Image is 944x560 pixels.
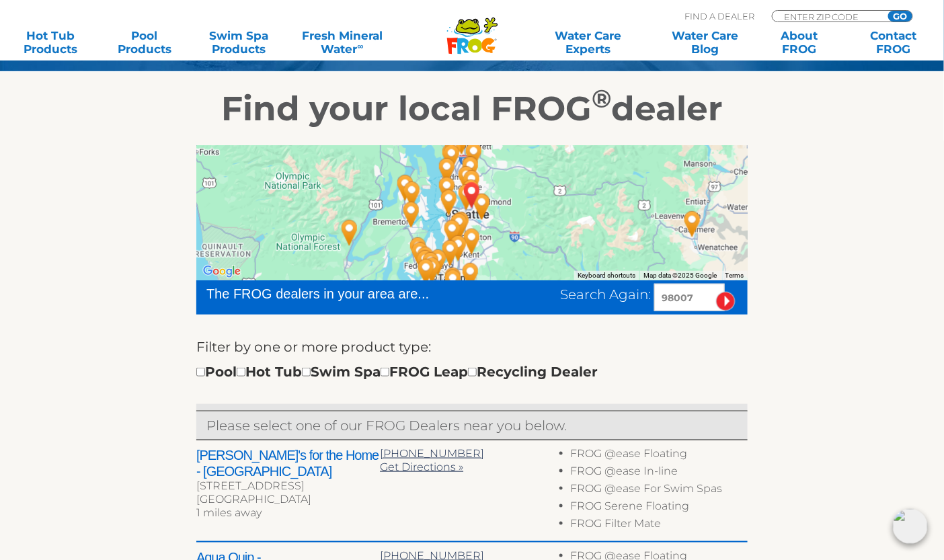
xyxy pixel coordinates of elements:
li: FROG Filter Mate [571,517,748,534]
div: Aqua Rec's Fireside Hearth N' Home - Gig Harbor - 29 miles away. [397,227,439,274]
div: Black Pine Swim Spas & Hot Tubs - Tacoma - 31 miles away. [410,241,452,288]
a: AboutFROG [763,29,836,56]
div: Chim Chimney by Seasonally Living - 85 miles away. [672,200,713,247]
div: [STREET_ADDRESS] [196,479,380,493]
div: Seattle Hot Tub - 7 miles away. [446,155,487,202]
div: Olympic Hot Tub - Tacoma - 30 miles away. [405,236,446,283]
a: Open this area in Google Maps (opens a new window) [200,263,244,280]
input: Submit [716,292,736,311]
a: [PHONE_NUMBER] [380,447,484,460]
div: Decks & Spas LLC - 5 miles away. [451,159,493,206]
div: BELLEVUE, WA 98007 [451,171,493,218]
li: FROG @ease In-line [571,465,748,482]
a: ContactFROG [857,29,931,56]
div: Rich's for the Home - Tacoma - 32 miles away. [411,247,453,294]
div: Aqua Quip - Seattle - 9 miles away. [428,179,470,226]
span: Map data ©2025 Google [643,272,717,279]
img: openIcon [893,509,928,544]
input: Zip Code Form [783,11,873,22]
div: Aqua Rec's Fireside Hearth N' Home - Fircrest - 31 miles away. [405,239,446,286]
p: Please select one of our FROG Dealers near you below. [206,415,738,436]
div: Olympic Stove & Spas - 49 miles away. [329,209,370,256]
div: Rich's for the Home - Bellevue - 1 miles away. [450,169,492,216]
div: Aqua Rec's Fireside Hearth N' Home - Tacoma - 29 miles away. [418,239,459,286]
a: Water CareExperts [528,29,647,56]
div: Aqua Rec's Fireside Hearth N' Home - Puyallup - 34 miles away. [432,259,474,306]
div: Olympic Hot Tub - Woodinville - 10 miles away. [450,146,491,193]
a: Get Directions » [380,461,463,473]
div: Rich's for the Home - Southcenter - 13 miles away. [438,202,480,249]
input: GO [888,11,912,22]
div: Olympic Hot Tub - Seattle - 10 miles away. [426,166,468,213]
h2: Find your local FROG dealer [58,89,886,129]
a: Fresh MineralWater∞ [297,29,388,56]
div: Olympic Hot Tub - Auburn - 21 miles away. [438,225,479,272]
span: Search Again: [560,286,651,303]
div: Aqua Quip - Renton - 12 miles away. [440,201,482,248]
div: Ole's Pool & Spa - 24 miles away. [391,191,432,238]
li: FROG Serene Floating [571,499,748,517]
div: Aqua Quip - Bellevue - 2 miles away. [446,173,487,221]
sup: ® [592,83,611,114]
div: The Spa Warehouse - 16 miles away. [432,209,473,256]
div: Aqua Quip - Shoreline - 13 miles away. [426,147,468,194]
a: Terms (opens in new tab) [725,272,744,279]
div: Four Seasons Pools & Spas - 26 miles away. [385,164,426,211]
li: FROG @ease Floating [571,447,748,465]
div: Aqua Quip - Federal Way - 24 miles away. [430,229,471,276]
div: Pool Hot Tub Swim Spa FROG Leap Recycling Dealer [196,361,598,383]
div: Aqua Quip - Tacoma - 34 miles away. [405,248,447,295]
div: Aqua Spas & Pools - 30 miles away. [399,231,441,278]
div: Rich's for the Home - Bremerton - 23 miles away. [391,171,433,218]
a: Water CareBlog [668,29,742,56]
li: FROG @ease For Swim Spas [571,482,748,499]
span: 1 miles away [196,506,262,519]
img: Google [200,263,244,280]
h2: [PERSON_NAME]'s for the Home - [GEOGRAPHIC_DATA] [196,447,380,479]
div: Aqua Rec's Fireside Hearth N' Home - Bonney Lake - 31 miles away. [450,252,491,299]
label: Filter by one or more product type: [196,336,431,358]
div: Aqua Quip - Puyallup - 33 miles away. [432,257,474,304]
div: Olympic Hot Tub - Lacey - 48 miles away. [375,271,416,318]
sup: ∞ [358,41,364,51]
a: PoolProducts [108,29,181,56]
a: Swim SpaProducts [202,29,276,56]
button: Keyboard shortcuts [578,271,635,280]
p: Find A Dealer [684,10,754,22]
div: The FROG dealers in your area are... [206,284,477,304]
a: Hot TubProducts [13,29,87,56]
div: [GEOGRAPHIC_DATA] [196,493,380,506]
